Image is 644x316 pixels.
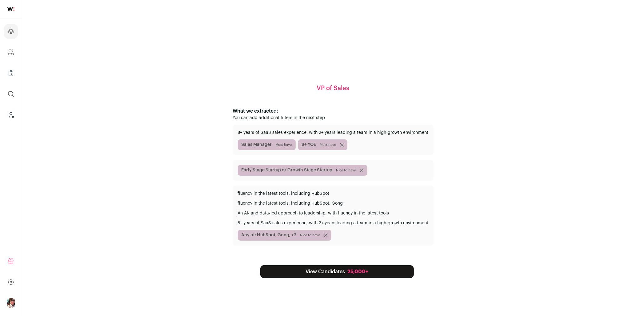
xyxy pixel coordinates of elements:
[260,265,414,278] a: View Candidates 25,000+
[298,139,347,150] span: 8+ YOE
[6,298,16,308] button: Open dropdown
[4,24,18,39] a: Projects
[238,230,331,241] span: Any of: HubSpot, Gong, +2
[238,130,429,136] p: 8+ years of SaaS sales experience, with 2+ years leading a team in a high-growth environment
[233,107,434,115] p: What we extracted:
[238,210,429,216] p: An AI- and data-led approach to leadership, with fluency in the latest tools
[4,108,18,122] a: Leads (Backoffice)
[7,7,14,11] img: wellfound-shorthand-0d5821cbd27db2630d0214b213865d53afaa358527fdda9d0ea32b1df1b89c2c.svg
[6,298,16,308] img: 14759586-medium_jpg
[4,45,18,60] a: Company and ATS Settings
[238,165,367,176] span: Early Stage Startup or Growth Stage Startup
[238,139,296,150] span: Sales Manager
[317,84,350,93] h1: VP of Sales
[238,220,429,226] p: 8+ years of SaaS sales experience, with 2+ years leading a team in a high-growth environment
[233,115,434,121] p: You can add additional filters in the next step
[320,142,336,147] span: Must have
[348,268,369,275] div: 25,000+
[238,200,429,206] p: fluency in the latest tools, including HubSpot, Gong
[276,142,292,147] span: Must have
[336,168,356,173] span: Nice to have
[4,66,18,81] a: Company Lists
[300,233,320,238] span: Nice to have
[238,190,429,197] p: fluency in the latest tools, including HubSpot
